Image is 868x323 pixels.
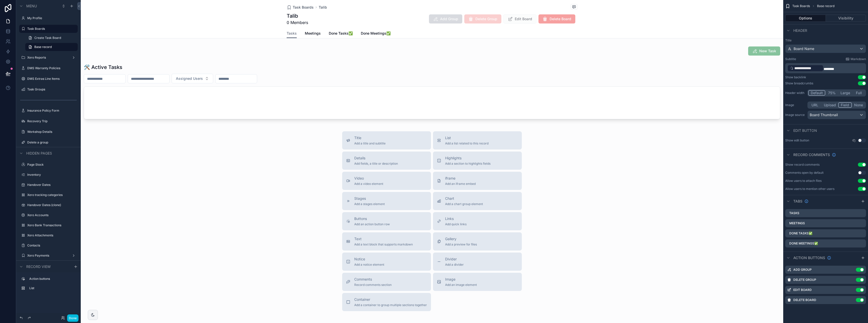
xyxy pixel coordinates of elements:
a: Base record [25,43,78,51]
span: Add a notice element [354,263,384,267]
label: Title [785,38,866,42]
button: URL [808,102,822,108]
label: Xero Attachments [27,233,75,237]
span: Add a section to highlights fields [445,162,491,166]
label: Header width [785,91,805,95]
div: Show breadcrumbs [785,81,813,85]
span: Task Boards [792,4,810,8]
button: ContainerAdd a container to group multiple sections together [342,293,431,311]
span: Board Thumbnail [810,112,838,117]
label: Page Stock [27,163,75,167]
label: Image source [785,113,805,117]
label: Edit Board [793,288,812,292]
span: Add quick links [445,222,467,226]
button: None [852,102,865,108]
label: Done Tasks✅ [789,231,812,235]
label: Delete Board [793,298,816,302]
button: Default [808,90,825,96]
label: Task Boards [27,27,75,31]
span: Add a text block that supports markdown [354,242,413,246]
span: Base record [34,45,52,49]
label: Workshop Details [27,130,75,134]
label: Handover Dates [27,183,75,187]
label: Xero tracking categories [27,193,75,197]
span: Stages [354,196,385,201]
label: Delete Group [793,278,816,282]
button: Field [838,102,852,108]
span: Divider [445,257,464,262]
span: Add an iframe embed [445,182,476,186]
h1: Talib [287,12,308,19]
span: Image [445,277,477,282]
button: Board Name [785,44,866,53]
label: Meetings [789,221,805,225]
span: Add a preview for files [445,242,477,246]
div: scrollable content [16,272,81,297]
button: Done [67,314,78,322]
span: Gallery [445,236,477,241]
span: Tabs [793,199,802,204]
a: My Profile [27,16,75,20]
span: Add an action button row [354,222,390,226]
label: Inventory [27,173,75,177]
label: Xero Accounts [27,213,75,217]
label: Insurance Policy Form [27,109,75,113]
button: ListAdd a list related to this record [433,131,522,150]
span: Video [354,176,383,181]
div: Allow users to attach files [785,179,822,183]
span: Highlights [445,156,491,161]
span: Add a title and subtitle [354,141,386,145]
label: List [29,286,74,290]
span: Title [354,135,386,140]
span: Details [354,156,398,161]
span: Record view [26,264,51,269]
span: Text [354,236,413,241]
a: Tasks [287,29,297,38]
span: Create Task Board [34,36,61,40]
span: iframe [445,176,476,181]
button: 75% [825,90,838,96]
a: Delete a group [27,140,75,144]
button: StagesAdd a stages element [342,192,431,210]
span: Tasks [287,31,297,36]
a: DMS Extras Line Items [27,77,75,81]
span: Action buttons [793,255,825,260]
span: Record comments [793,152,830,157]
span: Buttons [354,216,390,221]
button: LinksAdd quick links [433,212,522,230]
button: VideoAdd a video element [342,172,431,190]
span: Chart [445,196,483,201]
button: ImageAdd an image element [433,273,522,291]
label: Done Meetings✅ [789,241,818,245]
span: Notice [354,257,384,262]
label: Handover Dates (clone) [27,203,75,207]
label: Image [785,103,805,107]
label: Xero Payments [27,254,68,258]
a: Talib [319,5,327,10]
span: List [445,135,489,140]
span: Comments [354,277,392,282]
label: Tasks [789,211,799,215]
button: HighlightsAdd a section to highlights fields [433,152,522,170]
div: Show backlink [785,75,806,79]
button: Large [838,90,852,96]
button: TitleAdd a title and subtitle [342,131,431,150]
a: Done Meetings✅ [361,29,391,39]
span: Add a chart group element [445,202,483,206]
div: Comments open by default [785,171,824,175]
a: Task Groups [27,87,75,91]
a: Xero Reports [27,56,68,60]
button: Options [785,15,826,22]
span: Edit button [793,128,817,133]
div: scrollable content [785,63,866,73]
span: Hidden pages [26,151,52,156]
span: Add a stages element [354,202,385,206]
button: DividerAdd a divider [433,253,522,271]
